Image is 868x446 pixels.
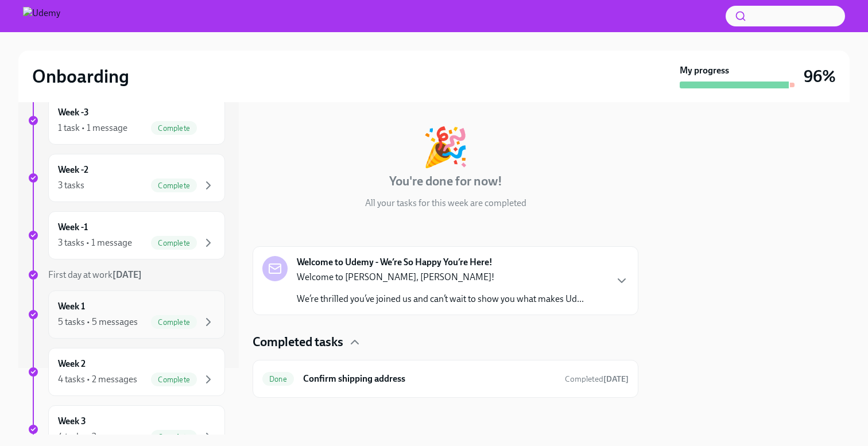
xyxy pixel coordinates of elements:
[28,211,225,259] a: Week -13 tasks • 1 messageComplete
[804,66,836,87] h3: 96%
[58,358,86,370] h6: Week 2
[48,269,142,280] span: First day at work
[297,293,584,305] p: We’re thrilled you’ve joined us and can’t wait to show you what makes Ud...
[365,197,526,210] p: All your tasks for this week are completed
[603,374,629,384] strong: [DATE]
[113,269,142,280] strong: [DATE]
[253,333,638,351] div: Completed tasks
[297,271,584,284] p: Welcome to [PERSON_NAME], [PERSON_NAME]!
[58,373,137,386] div: 4 tasks • 2 messages
[58,164,88,176] h6: Week -2
[151,239,197,247] span: Complete
[58,431,137,443] div: 4 tasks • 2 messages
[58,122,127,134] div: 1 task • 1 message
[58,236,132,249] div: 3 tasks • 1 message
[297,256,493,269] strong: Welcome to Udemy - We’re So Happy You’re Here!
[151,375,197,384] span: Complete
[303,373,556,385] h6: Confirm shipping address
[389,173,502,190] h4: You're done for now!
[253,333,343,351] h4: Completed tasks
[565,374,629,385] span: June 30th, 2025 09:53
[58,179,84,192] div: 3 tasks
[151,433,197,441] span: Complete
[58,316,138,328] div: 5 tasks • 5 messages
[565,374,629,384] span: Completed
[58,300,85,313] h6: Week 1
[28,348,225,396] a: Week 24 tasks • 2 messagesComplete
[422,128,469,166] div: 🎉
[151,181,197,190] span: Complete
[28,96,225,145] a: Week -31 task • 1 messageComplete
[680,64,729,77] strong: My progress
[32,65,129,88] h2: Onboarding
[262,370,629,388] a: DoneConfirm shipping addressCompleted[DATE]
[28,269,225,281] a: First day at work[DATE]
[58,415,86,428] h6: Week 3
[262,375,294,383] span: Done
[58,221,88,234] h6: Week -1
[28,290,225,339] a: Week 15 tasks • 5 messagesComplete
[58,106,89,119] h6: Week -3
[151,318,197,327] span: Complete
[28,154,225,202] a: Week -23 tasksComplete
[151,124,197,133] span: Complete
[23,7,60,25] img: Udemy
